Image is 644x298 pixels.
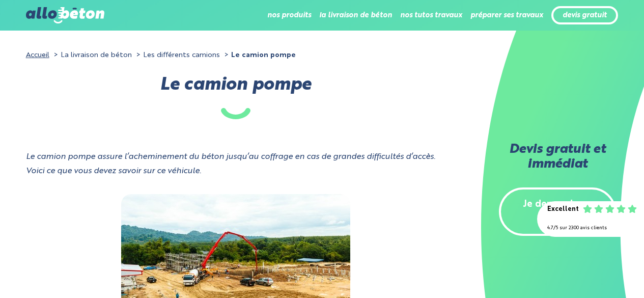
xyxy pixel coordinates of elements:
[51,48,132,63] li: La livraison de béton
[470,3,543,28] li: préparer ses travaux
[134,48,220,63] li: Les différents camions
[547,202,579,217] div: Excellent
[26,51,49,59] a: Accueil
[26,7,104,23] img: allobéton
[499,187,616,236] a: Je demande un devis
[26,78,445,119] h1: Le camion pompe
[547,221,634,236] div: 4.7/5 sur 2300 avis clients
[222,48,296,63] li: Le camion pompe
[267,3,311,28] li: nos produits
[563,11,607,20] a: devis gratuit
[499,143,616,172] h2: Devis gratuit et immédiat
[400,3,462,28] li: nos tutos travaux
[26,153,435,176] i: Le camion pompe assure l’acheminement du béton jusqu’au coffrage en cas de grandes difficultés d’...
[319,3,392,28] li: la livraison de béton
